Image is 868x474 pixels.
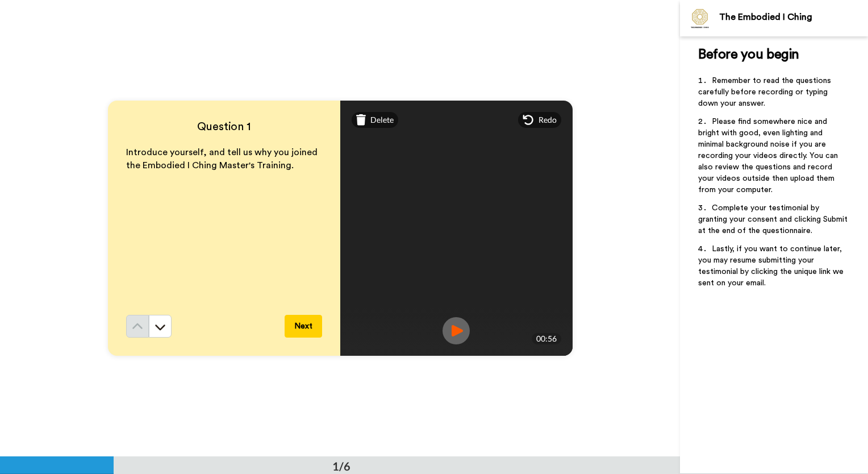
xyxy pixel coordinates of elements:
[686,5,713,32] img: Profile Image
[443,317,470,344] img: ic_record_play.svg
[518,112,561,128] div: Redo
[698,77,833,107] span: Remember to read the questions carefully before recording or typing down your answer.
[539,114,557,126] span: Redo
[126,119,322,135] h4: Question 1
[370,114,394,126] span: Delete
[698,204,850,235] span: Complete your testimonial by granting your consent and clicking Submit at the end of the question...
[314,458,369,474] div: 1/6
[285,315,322,338] button: Next
[698,118,840,194] span: Please find somewhere nice and bright with good, even lighting and minimal background noise if yo...
[126,148,320,170] span: Introduce yourself, and tell us why you joined the Embodied I Ching Master's Training.
[352,112,399,128] div: Delete
[719,12,867,23] div: The Embodied I Ching
[698,48,799,61] span: Before you begin
[532,333,561,344] div: 00:56
[698,245,846,287] span: Lastly, if you want to continue later, you may resume submitting your testimonial by clicking the...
